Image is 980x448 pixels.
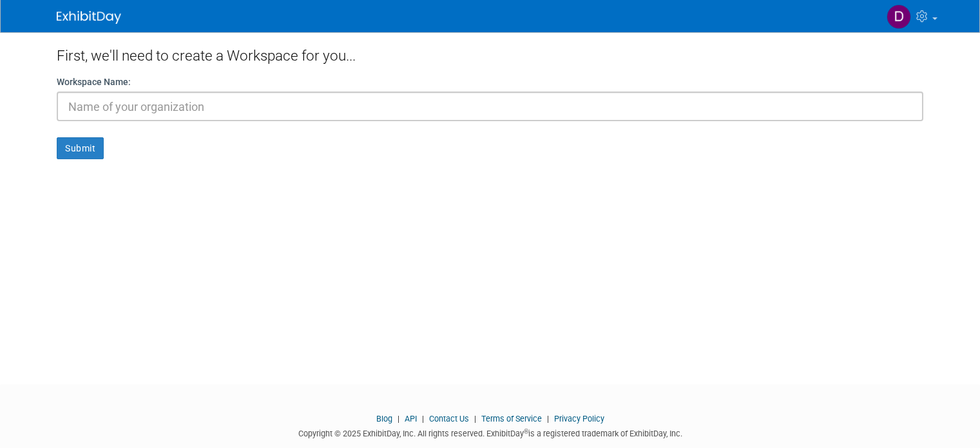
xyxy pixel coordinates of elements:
[57,32,923,75] div: First, we'll need to create a Workspace for you...
[405,414,417,424] a: API
[887,5,911,29] img: Dwayne Parker
[57,137,104,159] button: Submit
[394,414,403,424] span: |
[376,414,392,424] a: Blog
[524,428,528,435] sup: ®
[57,92,923,121] input: Name of your organization
[471,414,479,424] span: |
[429,414,469,424] a: Contact Us
[57,75,131,88] label: Workspace Name:
[419,414,427,424] span: |
[544,414,552,424] span: |
[554,414,604,424] a: Privacy Policy
[57,11,121,24] img: ExhibitDay
[481,414,542,424] a: Terms of Service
